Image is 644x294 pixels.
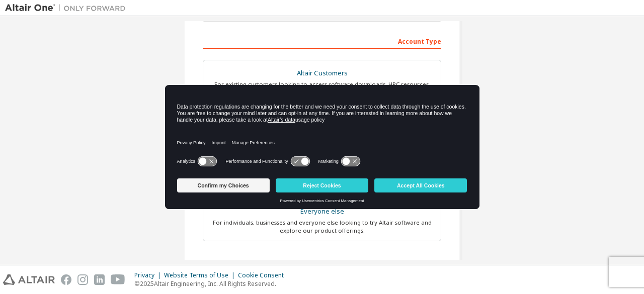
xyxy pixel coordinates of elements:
img: instagram.svg [77,274,88,285]
div: Privacy [134,271,164,279]
div: Account Type [203,33,441,49]
img: Altair One [5,3,131,13]
div: Website Terms of Use [164,271,238,279]
div: For existing customers looking to access software downloads, HPC resources, community, trainings ... [209,80,435,96]
div: Your Profile [203,256,441,272]
img: facebook.svg [61,274,71,285]
div: For individuals, businesses and everyone else looking to try Altair software and explore our prod... [209,219,435,235]
div: Altair Customers [209,66,435,80]
p: © 2025 Altair Engineering, Inc. All Rights Reserved. [134,279,290,288]
div: Cookie Consent [238,271,290,279]
div: Everyone else [209,205,435,219]
img: altair_logo.svg [3,274,55,285]
img: linkedin.svg [94,274,105,285]
img: youtube.svg [111,274,125,285]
